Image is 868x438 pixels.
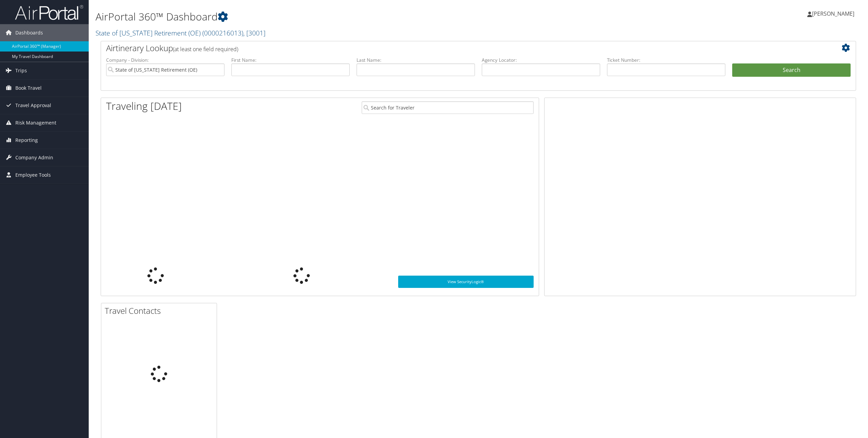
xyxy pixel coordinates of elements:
a: [PERSON_NAME] [807,3,861,24]
h2: Travel Contacts [105,305,217,317]
input: Search for Traveler [362,101,534,114]
a: State of [US_STATE] Retirement (OE) [96,28,265,38]
label: Last Name: [357,57,475,63]
img: airportal-logo.png [15,4,83,20]
label: Ticket Number: [607,57,725,63]
h2: Airtinerary Lookup [106,42,788,54]
label: First Name: [231,57,350,63]
span: , [ 3001 ] [243,28,265,38]
span: ( 0000216013 ) [202,28,243,38]
span: Risk Management [15,114,56,131]
span: [PERSON_NAME] [812,10,854,17]
button: Search [732,63,851,77]
span: Dashboards [15,24,43,41]
span: Employee Tools [15,166,51,184]
label: Company - Division: [106,57,225,63]
h1: AirPortal 360™ Dashboard [96,10,606,24]
span: Reporting [15,132,38,149]
span: Trips [15,62,27,79]
span: Travel Approval [15,97,51,114]
a: View SecurityLogic® [398,276,534,288]
label: Agency Locator: [482,57,600,63]
h1: Traveling [DATE] [106,99,182,113]
span: Book Travel [15,79,42,97]
span: (at least one field required) [173,45,238,53]
span: Company Admin [15,149,53,166]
